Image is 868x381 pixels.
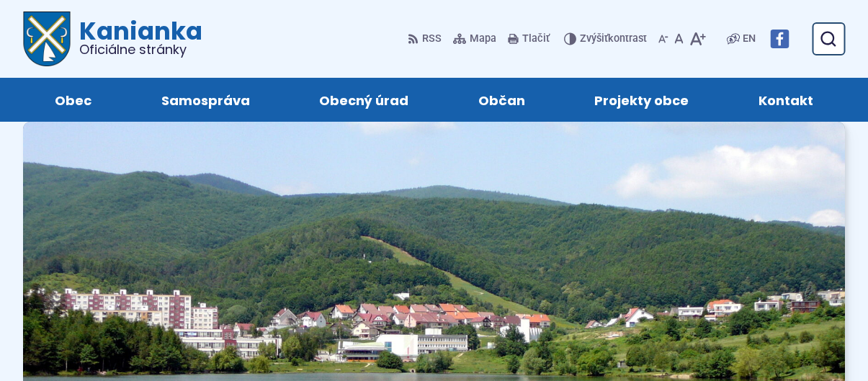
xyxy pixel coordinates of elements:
[656,24,671,54] button: Zmenšiť veľkosť písma
[23,12,202,66] a: Logo Kanianka, prejsť na domovskú stránku.
[580,33,647,45] span: kontrast
[564,24,650,54] button: Zvýšiťkontrast
[478,78,525,122] span: Občan
[450,24,499,54] a: Mapa
[141,78,271,122] a: Samospráva
[35,78,112,122] a: Obec
[770,30,789,48] img: Prejsť na Facebook stránku
[574,78,710,122] a: Projekty obce
[594,78,689,122] span: Projekty obce
[743,30,756,48] span: EN
[408,24,444,54] a: RSS
[470,30,496,48] span: Mapa
[299,78,429,122] a: Obecný úrad
[580,32,608,45] span: Zvýšiť
[505,24,552,54] button: Tlačiť
[71,19,202,56] h1: Kanianka
[458,78,546,122] a: Občan
[738,78,834,122] a: Kontakt
[671,24,686,54] button: Nastaviť pôvodnú veľkosť písma
[686,24,709,54] button: Zväčšiť veľkosť písma
[79,43,202,56] span: Oficiálne stránky
[759,78,813,122] span: Kontakt
[740,30,759,48] a: EN
[55,78,91,122] span: Obec
[422,30,442,48] span: RSS
[161,78,250,122] span: Samospráva
[319,78,408,122] span: Obecný úrad
[23,12,71,66] img: Prejsť na domovskú stránku
[522,33,550,45] span: Tlačiť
